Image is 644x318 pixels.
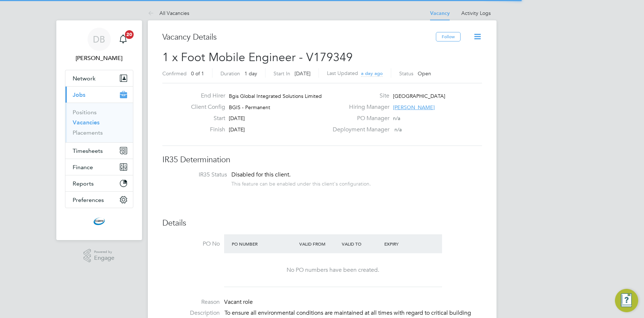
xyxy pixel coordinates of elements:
a: Vacancies [73,119,100,126]
span: Reports [73,180,94,187]
span: Engage [94,255,114,261]
a: 20 [116,28,130,51]
nav: Main navigation [56,20,142,240]
div: Jobs [65,103,133,142]
label: Start [185,115,225,122]
a: Activity Logs [461,10,491,16]
span: 0 of 1 [191,70,204,77]
button: Finance [65,159,133,175]
label: Deployment Manager [328,126,389,134]
div: Expiry [382,237,425,250]
label: Hiring Manager [328,103,389,111]
button: Follow [436,32,461,41]
label: Duration [220,70,240,77]
div: This feature can be enabled under this client's configuration. [231,179,371,187]
span: Jobs [73,91,85,98]
span: Network [73,75,96,82]
a: All Vacancies [148,10,189,16]
span: Daniel Barber [65,54,133,63]
span: Finance [73,164,93,171]
span: Open [418,70,431,77]
button: Network [65,70,133,86]
h3: Details [162,218,482,228]
a: Go to home page [65,215,133,227]
label: Reason [162,298,220,306]
button: Jobs [65,87,133,103]
span: [DATE] [295,70,311,77]
div: Valid To [340,237,382,250]
span: [GEOGRAPHIC_DATA] [393,93,445,99]
label: PO Manager [328,115,389,122]
a: Vacancy [430,10,450,16]
span: Bgis Global Integrated Solutions Limited [229,93,322,99]
a: Powered byEngage [84,249,114,263]
label: Client Config [185,103,225,111]
label: PO No [162,240,220,248]
span: [DATE] [229,115,245,122]
span: Vacant role [224,298,253,306]
div: Valid From [297,237,340,250]
span: 20 [125,30,134,39]
img: cbwstaffingsolutions-logo-retina.png [93,215,105,227]
div: PO Number [230,237,298,250]
label: End Hirer [185,92,225,100]
span: Disabled for this client. [231,171,291,178]
span: [DATE] [229,126,245,133]
label: IR35 Status [170,171,227,179]
span: BGIS - Permanent [229,104,270,111]
span: 1 day [244,70,257,77]
button: Engage Resource Center [615,289,638,312]
h3: Vacancy Details [162,32,436,43]
h3: IR35 Determination [162,155,482,165]
span: Timesheets [73,147,103,154]
button: Reports [65,175,133,191]
label: Start In [274,70,290,77]
div: No PO numbers have been created. [231,266,435,274]
span: DB [93,35,105,44]
label: Finish [185,126,225,134]
span: [PERSON_NAME] [393,104,435,111]
a: DB[PERSON_NAME] [65,28,133,63]
a: Positions [73,109,97,116]
span: n/a [394,126,402,133]
span: a day ago [361,70,383,76]
label: Last Updated [327,70,358,76]
label: Site [328,92,389,100]
span: Powered by [94,249,114,255]
label: Status [399,70,413,77]
label: Description [162,309,220,317]
button: Preferences [65,192,133,208]
button: Timesheets [65,143,133,159]
label: Confirmed [162,70,187,77]
span: 1 x Foot Mobile Engineer - V179349 [162,50,353,64]
span: n/a [393,115,400,122]
a: Placements [73,129,103,136]
span: Preferences [73,196,104,203]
